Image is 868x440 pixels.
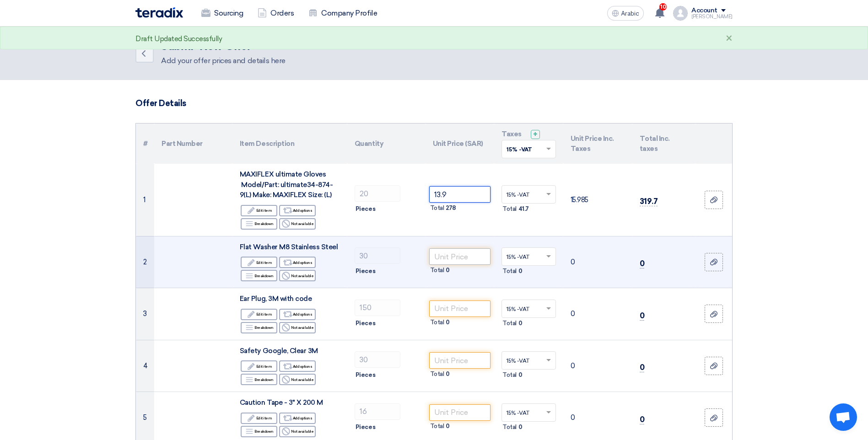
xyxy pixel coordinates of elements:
[446,318,450,327] span: 0
[502,319,517,328] span: Total
[429,300,491,317] input: Unit Price
[270,8,294,19] font: Orders
[607,6,644,21] button: Arabic
[240,295,312,303] span: Ear Plug, 3M with code
[501,351,556,370] ng-select: VAT
[194,3,250,23] a: Sourcing
[429,248,491,265] input: Unit Price
[355,185,400,202] input: RFQ_STEP1.ITEMS.2.AMOUNT_TITLE
[640,415,645,424] font: 0
[356,204,375,214] span: Pieces
[518,319,523,328] span: 0
[673,6,688,21] img: profile_test.png
[659,3,667,11] span: 10
[502,267,517,276] span: Total
[347,123,426,164] th: Quantity
[136,123,154,164] th: #
[501,247,556,266] ng-select: VAT
[429,186,491,203] input: Unit Price
[240,170,333,199] span: MAXIFLEX ultimate Gloves Model/Part: ultimate34-874-9(L) Make: MAXIFLEX Size: (L)
[240,243,338,251] span: Flat Washer M8 Stainless Steel
[232,123,347,164] th: Item Description
[518,423,523,432] span: 0
[256,311,272,318] font: Edit item
[518,204,529,214] span: 41.7
[430,266,444,275] span: Total
[355,247,400,264] input: RFQ_STEP1.ITEMS.2.AMOUNT_TITLE
[430,318,444,327] span: Total
[691,7,717,15] div: Account
[250,3,301,23] a: Orders
[291,324,313,331] font: Not available
[502,423,517,432] span: Total
[256,363,272,370] font: Edit item
[563,288,632,340] td: 0
[355,300,400,316] input: RFQ_STEP1.ITEMS.2.AMOUNT_TITLE
[429,352,491,369] input: Unit Price
[240,398,323,407] span: Caution Tape - 3" X 200 M
[563,236,632,288] td: 0
[136,340,154,392] td: 4
[501,403,556,422] ng-select: VAT
[293,414,313,422] font: Add options
[254,220,274,227] font: Breakdown
[355,351,400,368] input: RFQ_STEP1.ITEMS.2.AMOUNT_TITLE
[254,272,274,279] font: Breakdown
[293,363,313,370] font: Add options
[291,220,313,227] font: Not available
[426,123,495,164] th: Unit Price (SAR)
[154,123,232,164] th: Part Number
[430,422,444,431] span: Total
[502,370,517,380] span: Total
[291,428,313,435] font: Not available
[135,7,183,18] img: Teradix logo
[563,340,632,392] td: 0
[356,423,375,432] span: Pieces
[293,207,313,214] font: Add options
[240,347,318,355] span: Safety Google, Clear 3M
[356,370,375,380] span: Pieces
[256,207,272,214] font: Edit item
[429,404,491,421] input: Unit Price
[135,34,222,44] div: Draft Updated Successfully
[632,123,695,164] th: Total Inc. taxes
[691,14,733,19] div: [PERSON_NAME]
[136,288,154,340] td: 3
[256,414,272,422] font: Edit item
[533,130,538,139] span: +
[446,204,456,213] span: 278
[446,422,450,431] span: 0
[293,259,313,266] font: Add options
[291,272,313,279] font: Not available
[430,370,444,379] span: Total
[446,370,450,379] span: 0
[254,428,274,435] font: Breakdown
[640,311,645,320] font: 0
[446,266,450,275] span: 0
[256,259,272,266] font: Edit item
[254,376,274,383] font: Breakdown
[214,8,243,19] font: Sourcing
[501,185,556,204] ng-select: VAT
[640,197,658,206] font: 319.7
[830,403,857,431] div: Open chat
[518,267,523,276] span: 0
[355,403,400,420] input: RFQ_STEP1.ITEMS.2.AMOUNT_TITLE
[321,8,377,19] font: Company Profile
[563,123,632,164] th: Unit Price Inc. Taxes
[293,311,313,318] font: Add options
[161,55,286,66] div: Add your offer prices and details here
[640,259,645,268] font: 0
[135,98,733,108] h3: Offer Details
[502,204,517,214] span: Total
[291,376,313,383] font: Not available
[640,363,645,372] font: 0
[518,370,523,380] span: 0
[430,204,444,213] span: Total
[356,267,375,276] span: Pieces
[136,236,154,288] td: 2
[501,300,556,318] ng-select: VAT
[726,33,733,44] div: ×
[621,11,639,17] span: Arabic
[356,319,375,328] span: Pieces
